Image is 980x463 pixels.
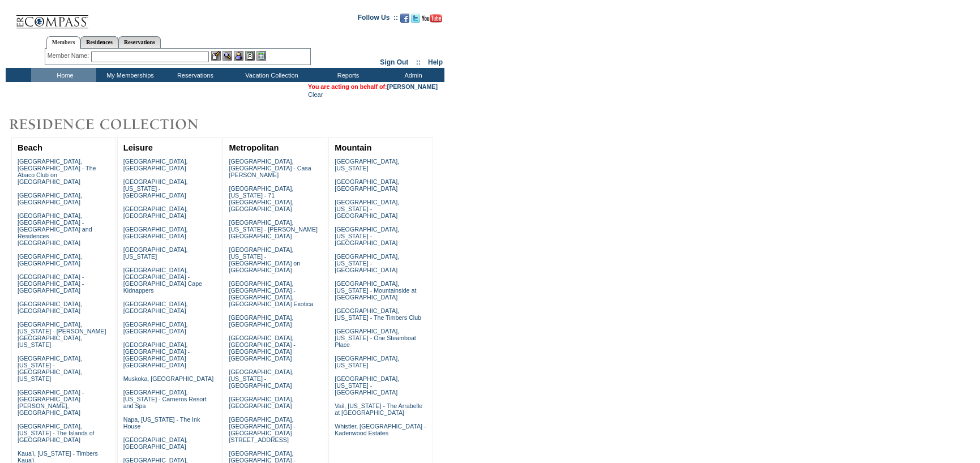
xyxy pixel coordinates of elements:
[18,253,82,267] a: [GEOGRAPHIC_DATA], [GEOGRAPHIC_DATA]
[123,143,153,152] a: Leisure
[222,51,232,61] img: View
[18,389,84,416] a: [GEOGRAPHIC_DATA] - [GEOGRAPHIC_DATA][PERSON_NAME], [GEOGRAPHIC_DATA]
[123,158,188,172] a: [GEOGRAPHIC_DATA], [GEOGRAPHIC_DATA]
[234,51,243,61] img: Impersonate
[428,58,443,66] a: Help
[335,375,399,396] a: [GEOGRAPHIC_DATA], [US_STATE] - [GEOGRAPHIC_DATA]
[335,226,399,246] a: [GEOGRAPHIC_DATA], [US_STATE] - [GEOGRAPHIC_DATA]
[335,355,399,368] a: [GEOGRAPHIC_DATA], [US_STATE]
[379,68,444,82] td: Admin
[123,226,188,239] a: [GEOGRAPHIC_DATA], [GEOGRAPHIC_DATA]
[229,185,293,212] a: [GEOGRAPHIC_DATA], [US_STATE] - 71 [GEOGRAPHIC_DATA], [GEOGRAPHIC_DATA]
[229,396,293,409] a: [GEOGRAPHIC_DATA], [GEOGRAPHIC_DATA]
[6,17,15,18] img: i.gif
[123,205,188,219] a: [GEOGRAPHIC_DATA], [GEOGRAPHIC_DATA]
[400,14,409,23] img: Become our fan on Facebook
[15,6,89,29] img: Compass Home
[18,301,82,314] a: [GEOGRAPHIC_DATA], [GEOGRAPHIC_DATA]
[18,158,96,185] a: [GEOGRAPHIC_DATA], [GEOGRAPHIC_DATA] - The Abaco Club on [GEOGRAPHIC_DATA]
[229,335,295,362] a: [GEOGRAPHIC_DATA], [GEOGRAPHIC_DATA] - [GEOGRAPHIC_DATA] [GEOGRAPHIC_DATA]
[308,83,438,90] span: You are acting on behalf of:
[335,402,422,416] a: Vail, [US_STATE] - The Arrabelle at [GEOGRAPHIC_DATA]
[18,423,95,443] a: [GEOGRAPHIC_DATA], [US_STATE] - The Islands of [GEOGRAPHIC_DATA]
[314,68,379,82] td: Reports
[123,341,190,368] a: [GEOGRAPHIC_DATA], [GEOGRAPHIC_DATA] - [GEOGRAPHIC_DATA] [GEOGRAPHIC_DATA]
[123,178,188,199] a: [GEOGRAPHIC_DATA], [US_STATE] - [GEOGRAPHIC_DATA]
[335,143,371,152] a: Mountain
[400,17,409,24] a: Become our fan on Facebook
[411,17,420,24] a: Follow us on Twitter
[18,212,92,246] a: [GEOGRAPHIC_DATA], [GEOGRAPHIC_DATA] - [GEOGRAPHIC_DATA] and Residences [GEOGRAPHIC_DATA]
[123,436,188,450] a: [GEOGRAPHIC_DATA], [GEOGRAPHIC_DATA]
[18,143,42,152] a: Beach
[256,51,266,61] img: b_calculator.gif
[80,36,118,48] a: Residences
[229,246,300,273] a: [GEOGRAPHIC_DATA], [US_STATE] - [GEOGRAPHIC_DATA] on [GEOGRAPHIC_DATA]
[387,83,438,90] a: [PERSON_NAME]
[416,58,421,66] span: ::
[18,273,84,294] a: [GEOGRAPHIC_DATA] - [GEOGRAPHIC_DATA] - [GEOGRAPHIC_DATA]
[123,389,207,409] a: [GEOGRAPHIC_DATA], [US_STATE] - Carneros Resort and Spa
[123,301,188,314] a: [GEOGRAPHIC_DATA], [GEOGRAPHIC_DATA]
[118,36,161,48] a: Reservations
[123,416,200,430] a: Napa, [US_STATE] - The Ink House
[245,51,255,61] img: Reservations
[229,314,293,328] a: [GEOGRAPHIC_DATA], [GEOGRAPHIC_DATA]
[46,36,81,49] a: Members
[18,355,82,382] a: [GEOGRAPHIC_DATA], [US_STATE] - [GEOGRAPHIC_DATA], [US_STATE]
[358,12,398,26] td: Follow Us ::
[123,321,188,335] a: [GEOGRAPHIC_DATA], [GEOGRAPHIC_DATA]
[308,91,323,98] a: Clear
[380,58,408,66] a: Sign Out
[123,375,213,382] a: Muskoka, [GEOGRAPHIC_DATA]
[226,68,314,82] td: Vacation Collection
[335,253,399,273] a: [GEOGRAPHIC_DATA], [US_STATE] - [GEOGRAPHIC_DATA]
[18,321,106,348] a: [GEOGRAPHIC_DATA], [US_STATE] - [PERSON_NAME][GEOGRAPHIC_DATA], [US_STATE]
[48,51,91,61] div: Member Name:
[229,158,311,178] a: [GEOGRAPHIC_DATA], [GEOGRAPHIC_DATA] - Casa [PERSON_NAME]
[229,416,295,443] a: [GEOGRAPHIC_DATA], [GEOGRAPHIC_DATA] - [GEOGRAPHIC_DATA][STREET_ADDRESS]
[229,143,279,152] a: Metropolitan
[335,158,399,172] a: [GEOGRAPHIC_DATA], [US_STATE]
[335,423,426,436] a: Whistler, [GEOGRAPHIC_DATA] - Kadenwood Estates
[422,14,442,23] img: Subscribe to our YouTube Channel
[335,199,399,219] a: [GEOGRAPHIC_DATA], [US_STATE] - [GEOGRAPHIC_DATA]
[335,328,416,348] a: [GEOGRAPHIC_DATA], [US_STATE] - One Steamboat Place
[335,178,399,192] a: [GEOGRAPHIC_DATA], [GEOGRAPHIC_DATA]
[335,307,421,321] a: [GEOGRAPHIC_DATA], [US_STATE] - The Timbers Club
[31,68,96,82] td: Home
[96,68,161,82] td: My Memberships
[123,267,202,294] a: [GEOGRAPHIC_DATA], [GEOGRAPHIC_DATA] - [GEOGRAPHIC_DATA] Cape Kidnappers
[229,368,293,389] a: [GEOGRAPHIC_DATA], [US_STATE] - [GEOGRAPHIC_DATA]
[422,17,442,24] a: Subscribe to our YouTube Channel
[123,246,188,260] a: [GEOGRAPHIC_DATA], [US_STATE]
[411,14,420,23] img: Follow us on Twitter
[229,280,313,307] a: [GEOGRAPHIC_DATA], [GEOGRAPHIC_DATA] - [GEOGRAPHIC_DATA], [GEOGRAPHIC_DATA] Exotica
[335,280,416,301] a: [GEOGRAPHIC_DATA], [US_STATE] - Mountainside at [GEOGRAPHIC_DATA]
[6,113,226,136] img: Destinations by Exclusive Resorts
[161,68,226,82] td: Reservations
[211,51,221,61] img: b_edit.gif
[229,219,318,239] a: [GEOGRAPHIC_DATA], [US_STATE] - [PERSON_NAME][GEOGRAPHIC_DATA]
[18,192,82,205] a: [GEOGRAPHIC_DATA], [GEOGRAPHIC_DATA]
